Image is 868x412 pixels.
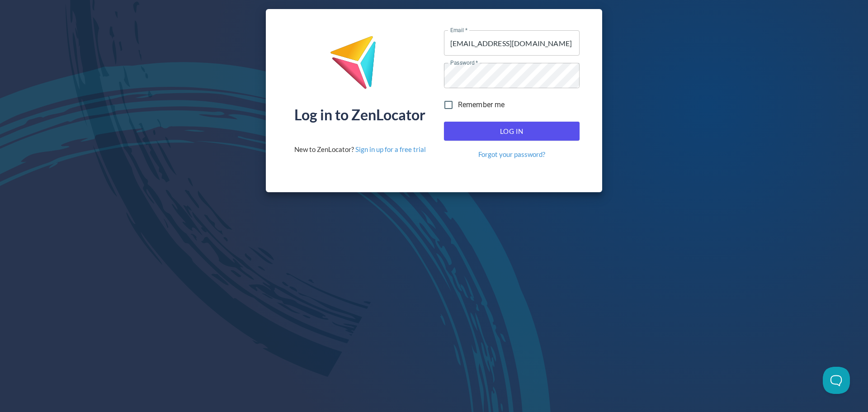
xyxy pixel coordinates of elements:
a: Forgot your password? [478,150,545,159]
a: Sign in up for a free trial [355,145,426,153]
button: Log In [444,122,580,141]
iframe: Toggle Customer Support [823,367,850,394]
img: ZenLocator [330,35,390,96]
span: Remember me [458,99,505,110]
span: Log In [454,125,570,137]
div: New to ZenLocator? [294,145,426,154]
div: Log in to ZenLocator [294,108,425,122]
input: name@company.com [444,30,580,56]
